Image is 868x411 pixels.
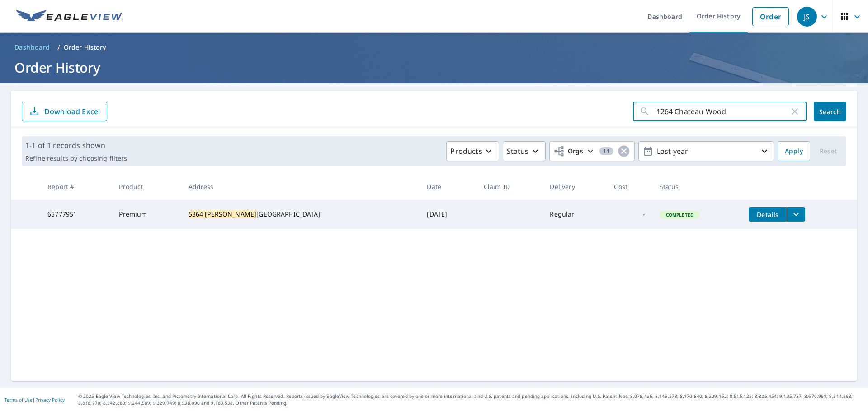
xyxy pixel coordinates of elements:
span: Dashboard [14,43,50,52]
mark: 5364 [PERSON_NAME] [189,210,257,218]
span: 11 [599,148,613,154]
span: Completed [660,212,699,218]
p: Order History [64,43,106,52]
th: Date [420,173,476,200]
div: [GEOGRAPHIC_DATA] [189,210,413,219]
td: Regular [542,200,607,229]
td: 65777951 [40,200,112,229]
input: Address, Report #, Claim ID, etc. [656,99,789,124]
button: Search [814,102,846,121]
div: JS [797,7,817,27]
p: Status [507,146,529,157]
p: Last year [653,143,759,159]
button: Status [503,141,546,161]
th: Claim ID [476,173,543,200]
span: Apply [785,146,803,157]
button: filesDropdownBtn-65777951 [787,207,805,222]
li: / [57,42,60,53]
button: Apply [778,141,810,161]
h1: Order History [11,58,857,77]
p: | [5,397,65,402]
img: EV Logo [16,10,123,23]
th: Report # [40,173,112,200]
th: Cost [607,173,652,200]
nav: breadcrumb [11,40,857,55]
td: - [607,200,652,229]
button: Products [446,141,499,161]
button: detailsBtn-65777951 [749,207,787,222]
button: Last year [638,141,774,161]
span: Details [754,210,781,219]
a: Order [752,7,789,26]
span: Orgs [553,146,584,157]
th: Address [181,173,420,200]
a: Dashboard [11,40,54,55]
p: © 2025 Eagle View Technologies, Inc. and Pictometry International Corp. All Rights Reserved. Repo... [78,393,863,406]
p: Refine results by choosing filters [25,154,127,162]
p: 1-1 of 1 records shown [25,140,127,151]
button: Orgs11 [549,141,635,161]
a: Terms of Use [5,397,33,403]
a: Privacy Policy [35,397,65,403]
p: Products [450,146,482,157]
td: Premium [112,200,181,229]
span: Search [821,107,839,116]
td: [DATE] [420,200,476,229]
th: Status [652,173,742,200]
p: Download Excel [44,106,100,116]
th: Product [112,173,181,200]
th: Delivery [542,173,607,200]
button: Download Excel [22,102,107,121]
